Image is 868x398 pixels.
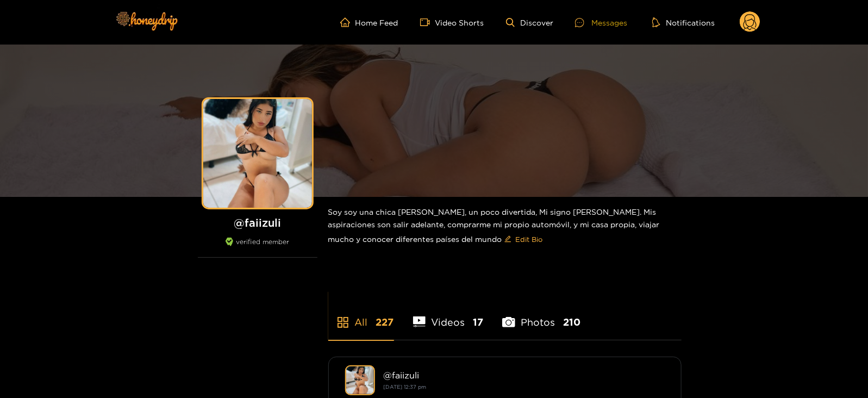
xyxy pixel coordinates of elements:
div: Messages [575,16,627,29]
span: 17 [473,315,483,329]
img: faiizuli [345,365,375,395]
li: All [328,291,394,340]
a: Video Shorts [420,17,484,27]
span: video-camera [420,17,435,27]
div: @ faiizuli [384,370,665,380]
a: Home Feed [340,17,398,27]
span: 227 [376,315,394,329]
button: Notifications [649,17,718,28]
span: home [340,17,355,27]
button: editEdit Bio [502,231,545,248]
li: Photos [502,291,580,340]
span: appstore [336,316,349,329]
small: [DATE] 12:37 pm [384,384,427,390]
h1: @ faiizuli [198,216,317,229]
div: Soy soy una chica [PERSON_NAME], un poco divertida, Mi signo [PERSON_NAME]. Mis aspiraciones son ... [328,197,682,257]
li: Videos [413,291,484,340]
span: edit [504,235,511,244]
span: Edit Bio [516,234,543,245]
a: Discover [506,18,553,27]
div: verified member [198,238,317,258]
span: 210 [563,315,580,329]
